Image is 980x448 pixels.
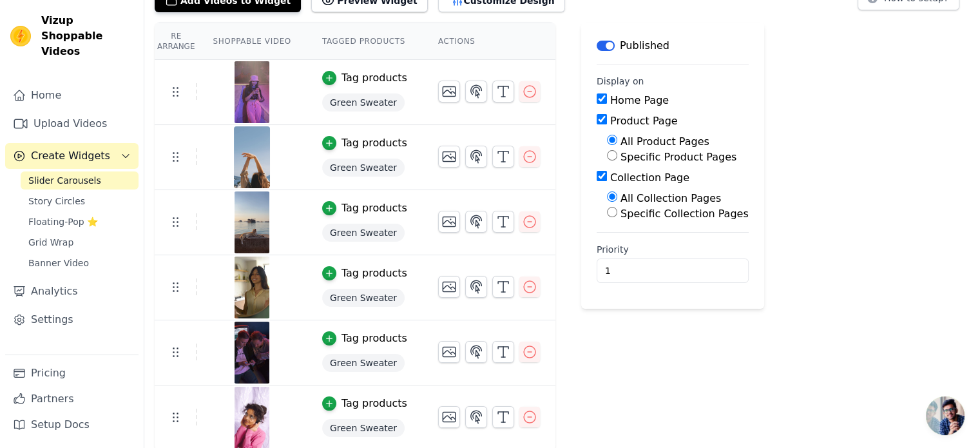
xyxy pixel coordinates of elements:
label: All Product Pages [620,135,709,148]
label: Priority [597,243,749,256]
a: Analytics [5,278,139,304]
button: Create Widgets [5,143,139,169]
button: Tag products [322,396,407,411]
span: Slider Carousels [28,174,101,187]
div: Tag products [341,266,407,281]
a: Settings [5,307,139,333]
button: Tag products [322,70,407,86]
div: Tag products [341,135,407,151]
button: Tag products [322,135,407,151]
a: Floating-Pop ⭐ [21,213,139,231]
a: Home [5,83,139,108]
span: Green Sweater [322,93,405,112]
span: Floating-Pop ⭐ [28,215,98,228]
img: Vizup [10,26,31,46]
a: Grid Wrap [21,233,139,251]
button: Change Thumbnail [438,81,460,102]
button: Change Thumbnail [438,341,460,363]
label: Product Page [610,115,678,127]
a: Slider Carousels [21,171,139,190]
img: vizup-images-cf5a.png [234,191,270,253]
label: All Collection Pages [620,192,721,204]
th: Re Arrange [155,23,197,60]
div: Tag products [341,396,407,411]
button: Tag products [322,200,407,216]
button: Change Thumbnail [438,211,460,233]
img: vizup-images-b392.png [234,126,270,188]
span: Story Circles [28,195,85,208]
span: Vizup Shoppable Videos [41,13,133,59]
button: Tag products [322,266,407,281]
button: Tag products [322,331,407,346]
label: Specific Product Pages [620,151,736,163]
label: Collection Page [610,171,689,184]
span: Green Sweater [322,419,405,437]
p: Published [620,38,669,54]
img: vizup-images-62cc.png [234,257,270,318]
span: Grid Wrap [28,236,73,249]
span: Green Sweater [322,354,405,372]
legend: Display on [597,75,644,88]
div: Open chat [926,396,965,435]
a: Upload Videos [5,111,139,137]
span: Green Sweater [322,289,405,307]
button: Change Thumbnail [438,406,460,428]
img: vizup-images-8d11.png [234,61,270,123]
a: Partners [5,386,139,412]
a: Pricing [5,360,139,386]
a: Banner Video [21,254,139,272]
label: Home Page [610,94,669,106]
span: Green Sweater [322,224,405,242]
label: Specific Collection Pages [620,208,749,220]
div: Tag products [341,331,407,346]
th: Tagged Products [307,23,423,60]
th: Shoppable Video [197,23,306,60]
button: Change Thumbnail [438,276,460,298]
div: Tag products [341,200,407,216]
span: Create Widgets [31,148,110,164]
span: Green Sweater [322,159,405,177]
a: Story Circles [21,192,139,210]
span: Banner Video [28,257,89,269]
img: vizup-images-1528.png [234,322,270,384]
button: Change Thumbnail [438,146,460,168]
th: Actions [423,23,555,60]
a: Setup Docs [5,412,139,438]
div: Tag products [341,70,407,86]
